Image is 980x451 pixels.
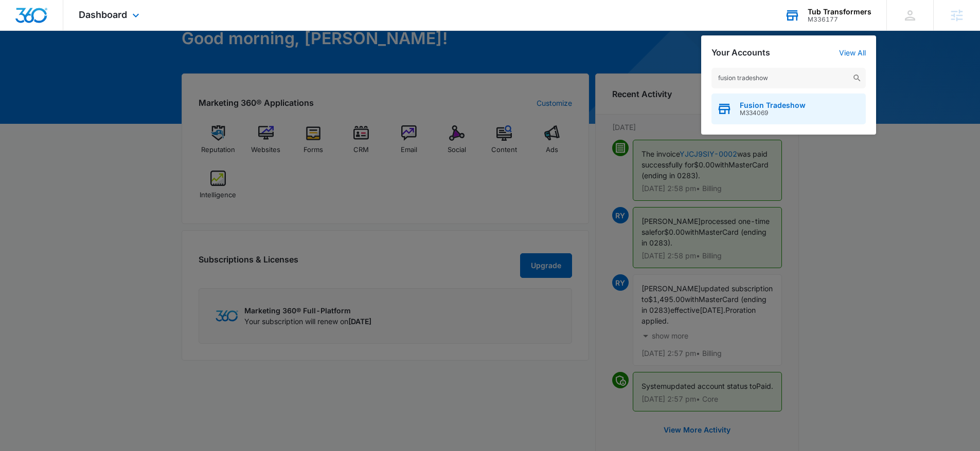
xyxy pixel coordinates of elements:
[79,9,127,20] span: Dashboard
[808,16,871,23] div: account id
[711,93,866,124] button: Fusion TradeshowM334069
[711,68,866,88] input: Search Accounts
[808,8,871,16] div: account name
[839,48,866,57] a: View All
[740,109,806,117] span: M334069
[740,101,806,109] span: Fusion Tradeshow
[711,48,770,58] h2: Your Accounts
